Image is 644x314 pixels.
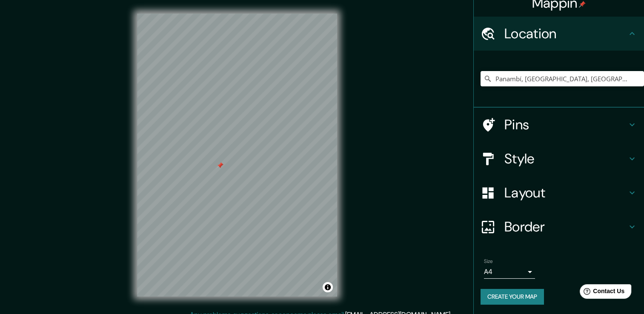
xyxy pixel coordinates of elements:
[474,210,644,244] div: Border
[474,108,644,142] div: Pins
[481,289,544,305] button: Create your map
[504,218,627,235] h4: Border
[504,150,627,167] h4: Style
[484,258,493,265] label: Size
[568,281,635,305] iframe: Help widget launcher
[323,282,333,292] button: Toggle attribution
[474,176,644,210] div: Layout
[504,25,627,42] h4: Location
[137,14,337,297] canvas: Map
[474,142,644,176] div: Style
[579,1,586,8] img: pin-icon.png
[504,116,627,133] h4: Pins
[504,184,627,201] h4: Layout
[481,71,644,86] input: Pick your city or area
[474,17,644,51] div: Location
[484,265,535,279] div: A4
